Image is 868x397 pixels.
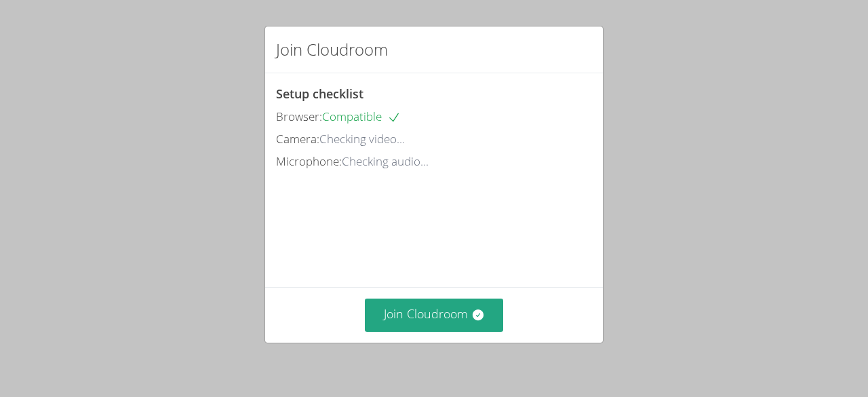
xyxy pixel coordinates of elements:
[365,299,504,332] button: Join Cloudroom
[276,86,363,102] span: Setup checklist
[276,131,319,147] span: Camera:
[319,131,405,147] span: Checking video...
[322,109,401,124] span: Compatible
[276,153,342,169] span: Microphone:
[276,37,388,62] h2: Join Cloudroom
[342,153,429,169] span: Checking audio...
[276,109,322,124] span: Browser:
